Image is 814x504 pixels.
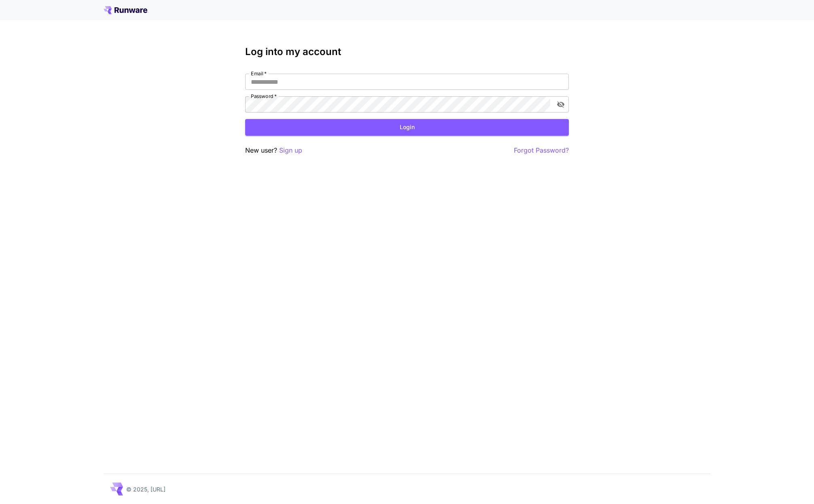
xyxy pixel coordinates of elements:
button: Forgot Password? [514,145,569,155]
button: Login [245,119,569,136]
label: Password [251,93,277,100]
h3: Log into my account [245,46,569,57]
p: New user? [245,145,302,155]
button: Sign up [279,145,302,155]
button: toggle password visibility [553,97,568,112]
p: © 2025, [URL] [126,485,165,493]
label: Email [251,70,267,77]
